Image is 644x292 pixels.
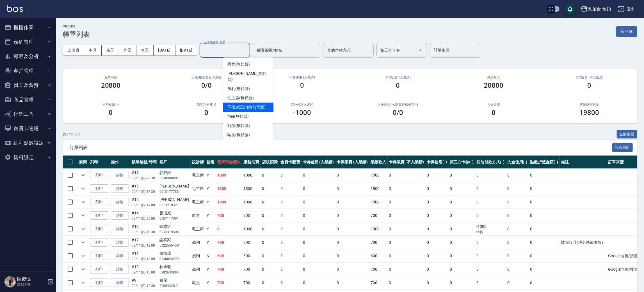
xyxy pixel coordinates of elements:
td: 0 [302,169,335,182]
span: 歐文 (無代號) [227,132,250,138]
td: 0 [506,236,529,249]
h3: 20800 [101,82,121,89]
td: 700 [216,276,242,289]
h5: 陳慶鴻 [17,277,46,282]
h2: 店販消費 /會員卡消費 [165,76,248,79]
td: 毛主席 [191,169,205,182]
th: 帳單編號/時間 [130,156,158,169]
td: 0 [529,223,560,236]
button: 新開單 [616,26,637,37]
td: 0 [448,209,475,222]
p: 0987117991 [159,216,189,221]
p: 0982633884 [159,270,189,275]
td: 700 [216,236,242,249]
th: 客戶 [158,156,191,169]
span: 阿竹 (無代號) [227,61,250,67]
td: 毛主席 [191,182,205,195]
td: #9 [130,276,158,289]
td: 700 [216,209,242,222]
p: 0913177733 [159,189,189,194]
td: 0 [529,236,560,249]
h2: 卡券販賣 (不入業績) [548,76,631,79]
td: #11 [130,249,158,263]
h3: 0 [300,82,304,89]
button: expand row [79,225,87,233]
td: 0 [425,263,448,276]
p: 09/11 (四) 19:30 [132,230,157,235]
p: 09/11 (四) 18:00 [132,256,157,261]
span: 不指定設計師 (無代號) [227,104,265,110]
td: 0 [302,209,335,222]
p: 共 17 筆, 1 / 1 [63,132,80,137]
th: 營業現金應收 [216,156,242,169]
td: 0 [261,236,279,249]
a: 詳情 [111,171,129,180]
td: 700 [242,276,261,289]
td: 0 [335,182,369,195]
h3: 帳單列表 [63,31,90,38]
td: 0 [448,182,475,195]
td: #16 [130,182,158,195]
td: 0 [388,182,425,195]
td: 0 [335,223,369,236]
td: 0 [302,182,335,195]
h2: 卡券使用(-) [70,103,152,106]
div: 謝祥家 [159,237,189,243]
th: 設計師 [191,156,205,169]
td: #17 [130,169,158,182]
td: 0 [425,223,448,236]
button: 報表匯出 [612,143,633,152]
td: 0 [335,276,369,289]
img: Person [4,276,16,288]
td: 0 [335,236,369,249]
h3: 19800 [580,109,599,117]
td: 0 [529,249,560,263]
button: [DATE] [175,45,197,55]
td: 0 [475,263,506,276]
button: expand row [79,238,87,247]
td: 0 [506,196,529,209]
td: 0 [302,276,335,289]
td: 歐文 [191,276,205,289]
h3: 20800 [484,82,504,89]
td: 1000 [242,223,261,236]
td: 0 [425,196,448,209]
td: 0 [529,263,560,276]
td: 0 [475,236,506,249]
td: 0 [448,276,475,289]
td: 0 [302,249,335,263]
td: 1800 [369,182,388,195]
td: 1000 [216,169,242,182]
td: 0 [448,236,475,249]
button: 客戶管理 [2,64,54,78]
th: 卡券使用(-) [425,156,448,169]
h3: 0 [109,109,113,117]
label: 設計師編號/姓名 [204,40,225,45]
h3: 0 [492,109,496,117]
td: 0 [302,223,335,236]
td: N [205,249,216,263]
th: 備註 [559,156,607,169]
td: 0 [335,249,369,263]
span: [PERSON_NAME] (無代號) [227,71,269,82]
div: 狼尾 [159,277,189,283]
td: 0 [335,196,369,209]
td: 0 [425,276,448,289]
button: 全部展開 [617,130,638,139]
td: 0 [279,276,302,289]
td: Y [205,196,216,209]
td: 700 [369,263,388,276]
span: 阿蹦 (無代號) [227,123,250,129]
button: 上個月 [63,45,84,55]
td: 0 [448,169,475,182]
td: 1000 [242,169,261,182]
p: 09/11 (四) 12:30 [132,283,157,288]
td: Y [205,169,216,182]
p: 09/11 (四) 15:00 [132,270,157,275]
td: 700 [216,263,242,276]
td: 0 [388,169,425,182]
p: 09/11 (四) 19:00 [132,243,157,248]
h2: 其他付款方式(-) [261,103,343,106]
button: 列印 [90,211,108,220]
a: 詳情 [111,279,129,287]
